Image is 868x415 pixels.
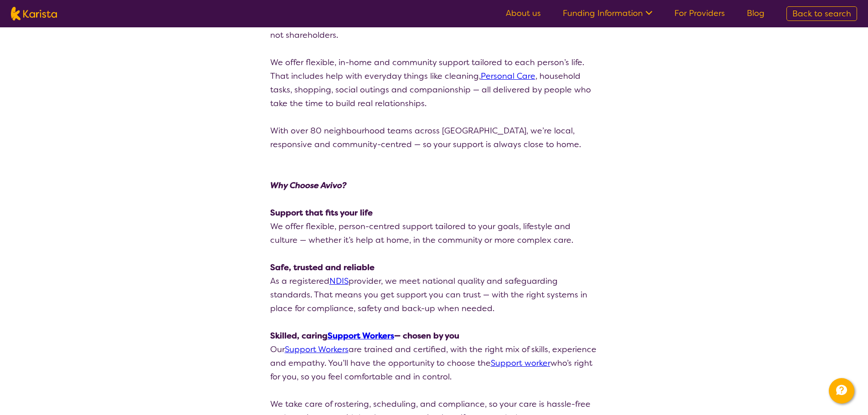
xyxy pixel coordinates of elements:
a: About us [506,8,541,19]
a: NDIS [329,276,349,287]
a: Blog [747,8,765,19]
a: Support Workers [328,330,394,341]
img: Karista logo [11,7,57,20]
strong: Support that fits your life [270,207,373,218]
a: For Providers [674,8,725,19]
a: Personal Care [481,71,535,82]
button: Channel Menu [829,378,854,404]
strong: Safe, trusted and reliable [270,262,375,273]
a: Back to search [786,6,857,21]
span: Back to search [792,8,851,19]
a: Support Workers [285,344,349,355]
a: Support worker [491,358,550,369]
a: Funding Information [563,8,652,19]
strong: Why Choose Avivo? [270,180,347,191]
strong: Skilled, caring — chosen by you [270,330,459,341]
